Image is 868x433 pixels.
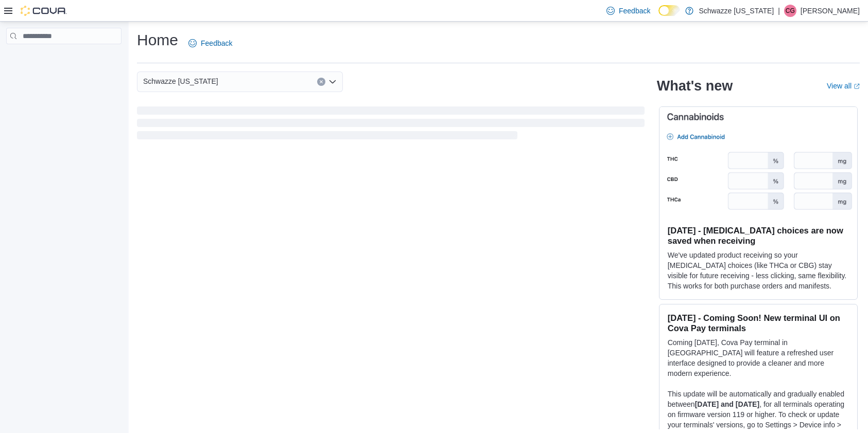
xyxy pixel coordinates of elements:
[668,337,849,378] p: Coming [DATE], Cova Pay terminal in [GEOGRAPHIC_DATA] will feature a refreshed user interface des...
[184,33,236,53] a: Feedback
[801,5,860,17] p: [PERSON_NAME]
[658,5,680,16] input: Dark Mode
[137,109,645,141] span: Loading
[668,250,849,291] p: We've updated product receiving so your [MEDICAL_DATA] choices (like THCa or CBG) stay visible fo...
[668,313,849,333] h3: [DATE] - Coming Soon! New terminal UI on Cova Pay terminals
[658,16,659,16] span: Dark Mode
[827,82,860,90] a: View allExternal link
[784,5,796,17] div: Colin Glenn
[854,83,860,89] svg: External link
[317,78,325,86] button: Clear input
[21,6,67,16] img: Cova
[143,75,218,87] span: Schwazze [US_STATE]
[786,5,795,17] span: CG
[602,1,654,21] a: Feedback
[137,30,178,50] h1: Home
[201,38,232,48] span: Feedback
[668,225,849,246] h3: [DATE] - [MEDICAL_DATA] choices are now saved when receiving
[6,46,121,71] nav: Complex example
[619,6,650,16] span: Feedback
[657,78,733,94] h2: What's new
[778,5,780,17] p: |
[328,78,337,86] button: Open list of options
[699,5,774,17] p: Schwazze [US_STATE]
[695,400,759,408] strong: [DATE] and [DATE]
